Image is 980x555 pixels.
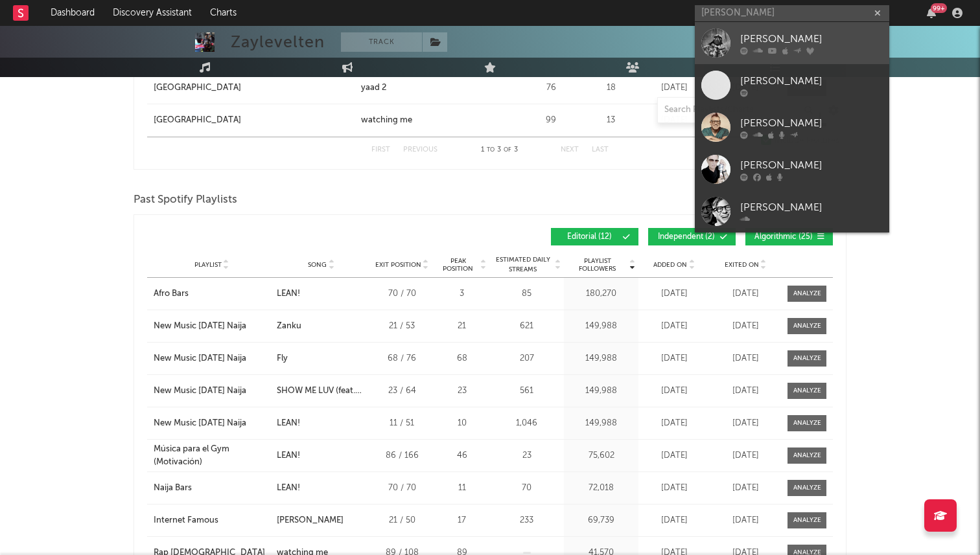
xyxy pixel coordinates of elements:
button: Track [341,32,422,52]
a: Naija Bars [154,482,270,495]
div: 11 [437,482,486,495]
div: 70 / 70 [373,288,431,300]
div: [GEOGRAPHIC_DATA] [154,114,241,127]
a: watching me [361,114,515,127]
div: LEAN! [277,417,300,430]
div: 21 / 53 [373,320,431,333]
div: 21 [437,320,486,333]
div: 149,988 [567,320,635,333]
div: 149,988 [567,417,635,430]
div: New Music [DATE] Naija [154,385,246,398]
a: [GEOGRAPHIC_DATA] [154,114,355,127]
div: Internet Famous [154,514,218,527]
button: Last [592,146,609,153]
div: [PERSON_NAME] [740,157,883,173]
div: 75,602 [567,449,635,462]
span: Exit Position [375,261,421,269]
span: Playlist Followers [567,257,627,273]
div: yaad 2 [361,82,386,95]
a: Afro Bars [154,288,270,300]
div: 207 [493,352,561,365]
span: Independent ( 2 ) [657,233,716,241]
div: 85 [493,288,561,300]
div: 21 / 50 [373,514,431,527]
span: Past Spotify Playlists [134,192,237,208]
span: Song [308,261,327,269]
div: 46 [437,449,486,462]
div: [DATE] [642,352,706,365]
div: [DATE] [642,288,706,300]
div: 1 3 3 [463,142,535,158]
div: 99 + [931,3,947,13]
a: Zanku [277,320,366,333]
div: [PERSON_NAME] [740,199,883,215]
span: of [504,147,511,153]
div: [PERSON_NAME] [740,31,883,47]
div: LEAN! [277,482,300,495]
a: Fly [277,352,366,365]
div: New Music [DATE] Naija [154,417,246,430]
div: [DATE] [713,482,778,495]
div: LEAN! [277,288,300,300]
input: Search Playlists/Charts [657,97,819,123]
a: [PERSON_NAME] [695,64,889,106]
div: 621 [493,320,561,333]
a: LEAN! [277,482,366,495]
div: 233 [493,514,561,527]
span: Algorithmic ( 25 ) [754,233,813,241]
div: 68 [437,352,486,365]
div: [DATE] [642,482,706,495]
button: Editorial(12) [551,228,638,245]
a: New Music [DATE] Naija [154,352,270,365]
div: 11 / 51 [373,417,431,430]
button: Independent(2) [648,228,736,245]
div: 180,270 [567,288,635,300]
a: [PERSON_NAME] [695,190,889,232]
div: [DATE] [713,514,778,527]
span: Added On [653,261,687,269]
a: New Music [DATE] Naija [154,417,270,430]
span: Playlist [194,261,222,269]
a: Música para el Gym (Motivación) [154,443,270,468]
span: to [487,147,495,153]
div: Afro Bars [154,288,189,300]
a: New Music [DATE] Naija [154,320,270,333]
div: 1,046 [493,417,561,430]
a: LEAN! [277,449,366,462]
div: 72,018 [567,482,635,495]
div: [DATE] [713,320,778,333]
button: Algorithmic(25) [745,228,833,245]
div: [PERSON_NAME] [740,115,883,131]
div: 86 / 166 [373,449,431,462]
div: [DATE] [642,514,706,527]
div: 70 [493,482,561,495]
a: Internet Famous [154,514,270,527]
div: [DATE] [713,385,778,398]
div: 149,988 [567,385,635,398]
div: [DATE] [713,288,778,300]
div: 149,988 [567,352,635,365]
div: [DATE] [642,385,706,398]
button: Previous [403,146,437,153]
div: 23 / 64 [373,385,431,398]
div: [GEOGRAPHIC_DATA] [154,82,241,95]
span: Editorial ( 12 ) [559,233,619,241]
div: [DATE] [713,449,778,462]
div: 10 [437,417,486,430]
a: [PERSON_NAME] [695,22,889,64]
div: 17 [437,514,486,527]
span: Exited On [725,261,759,269]
div: Fly [277,352,288,365]
div: New Music [DATE] Naija [154,352,246,365]
div: [PERSON_NAME] [740,73,883,89]
div: 23 [437,385,486,398]
div: Naija Bars [154,482,192,495]
div: SHOW ME LUV (feat. Fimiguerrero) [277,385,366,398]
div: [DATE] [713,417,778,430]
span: Estimated Daily Streams [493,255,553,275]
div: [DATE] [642,449,706,462]
div: 76 [522,82,580,95]
div: 70 / 70 [373,482,431,495]
div: [DATE] [642,320,706,333]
